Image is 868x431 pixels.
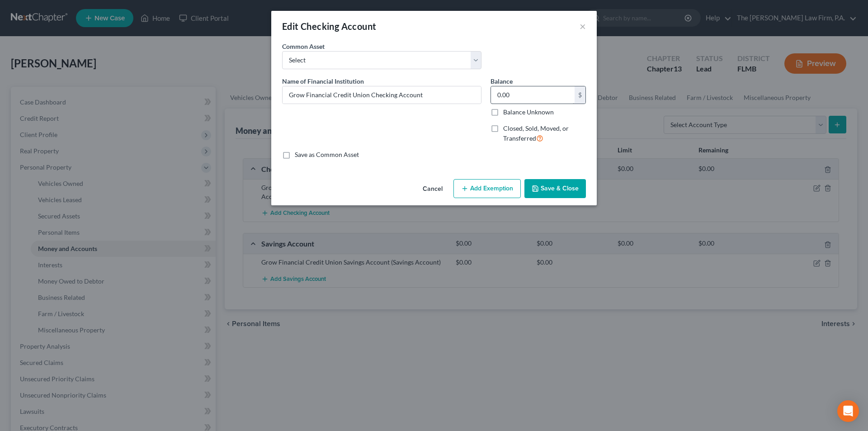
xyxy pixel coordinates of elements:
[282,20,376,33] div: Edit Checking Account
[837,400,859,422] div: Open Intercom Messenger
[524,179,586,198] button: Save & Close
[503,124,569,142] span: Closed, Sold, Moved, or Transferred
[580,21,586,32] button: ×
[491,86,575,104] input: 0.00
[282,77,364,85] span: Name of Financial Institution
[491,76,513,86] label: Balance
[575,86,585,104] div: $
[453,179,521,198] button: Add Exemption
[283,86,481,104] input: Enter name...
[295,150,359,159] label: Save as Common Asset
[415,180,450,198] button: Cancel
[282,42,325,51] label: Common Asset
[503,108,554,117] label: Balance Unknown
